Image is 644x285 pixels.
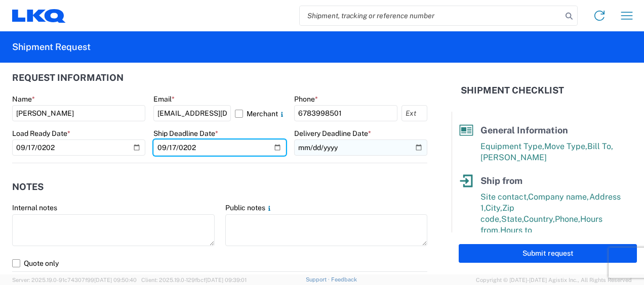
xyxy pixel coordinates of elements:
span: [DATE] 09:50:40 [94,277,137,283]
span: Phone, [555,214,580,224]
label: Delivery Deadline Date [294,129,371,138]
label: Quote only [12,255,427,271]
label: Phone [294,94,318,104]
h2: Notes [12,182,44,192]
span: [PERSON_NAME] [480,153,547,162]
span: General Information [480,125,568,135]
span: State, [501,214,524,224]
label: Name [12,94,35,104]
label: Email [153,94,175,104]
input: Ext [401,105,427,121]
span: Move Type, [544,141,587,151]
span: Ship from [480,175,522,186]
label: Public notes [225,203,273,212]
label: Merchant [235,105,286,121]
h2: Shipment Checklist [461,84,564,97]
span: Client: 2025.19.0-129fbcf [141,277,247,283]
h2: Request Information [12,73,124,83]
span: City, [486,203,502,213]
span: Company name, [528,192,589,202]
label: Load Ready Date [12,129,70,138]
span: Copyright © [DATE]-[DATE] Agistix Inc., All Rights Reserved [476,275,632,284]
span: Equipment Type, [480,141,544,151]
span: Country, [524,214,555,224]
label: Ship Deadline Date [153,129,218,138]
span: Hours to [500,225,532,235]
input: Shipment, tracking or reference number [300,6,562,25]
button: Submit request [459,244,637,263]
label: Internal notes [12,203,57,212]
span: [DATE] 09:39:01 [206,277,247,283]
span: Bill To, [587,141,613,151]
span: Site contact, [480,192,528,202]
span: Server: 2025.19.0-91c74307f99 [12,277,137,283]
a: Feedback [331,276,357,282]
a: Support [306,276,331,282]
h2: Shipment Request [12,41,91,53]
